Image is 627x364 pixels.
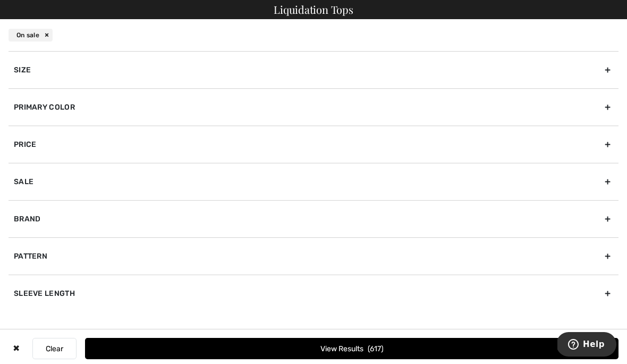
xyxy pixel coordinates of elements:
[9,275,618,312] div: Sleeve length
[85,338,618,359] button: View Results617
[9,338,24,359] div: ✖
[9,200,618,237] div: Brand
[9,237,618,275] div: Pattern
[9,29,53,42] div: On sale
[9,88,618,126] div: Primary Color
[32,338,77,359] button: Clear
[368,344,384,353] span: 617
[9,163,618,200] div: Sale
[557,332,616,359] iframe: Opens a widget where you can find more information
[9,126,618,163] div: Price
[9,51,618,88] div: Size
